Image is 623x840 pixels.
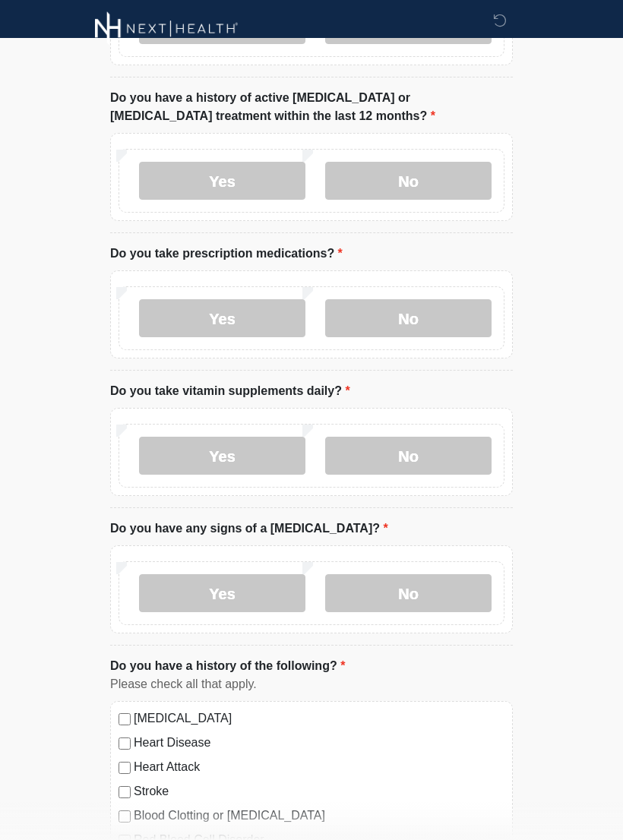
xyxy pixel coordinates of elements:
label: Do you have a history of the following? [110,657,345,675]
label: No [325,574,492,612]
label: Heart Attack [134,758,504,776]
label: Yes [139,437,305,475]
label: Yes [139,162,305,200]
input: Stroke [119,786,131,798]
label: Do you take vitamin supplements daily? [110,382,350,400]
label: No [325,162,492,200]
label: No [325,437,492,475]
label: Yes [139,299,305,337]
img: Next-Health Montecito Logo [95,11,239,46]
input: [MEDICAL_DATA] [119,713,131,725]
label: Blood Clotting or [MEDICAL_DATA] [134,807,504,825]
label: Do you have any signs of a [MEDICAL_DATA]? [110,519,388,538]
label: Heart Disease [134,734,504,752]
label: [MEDICAL_DATA] [134,709,504,728]
label: No [325,299,492,337]
label: Do you have a history of active [MEDICAL_DATA] or [MEDICAL_DATA] treatment within the last 12 mon... [110,89,513,125]
input: Blood Clotting or [MEDICAL_DATA] [119,810,131,823]
label: Stroke [134,782,504,801]
label: Yes [139,574,305,612]
label: Do you take prescription medications? [110,245,343,263]
input: Heart Attack [119,762,131,774]
div: Please check all that apply. [110,675,513,693]
input: Heart Disease [119,737,131,750]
